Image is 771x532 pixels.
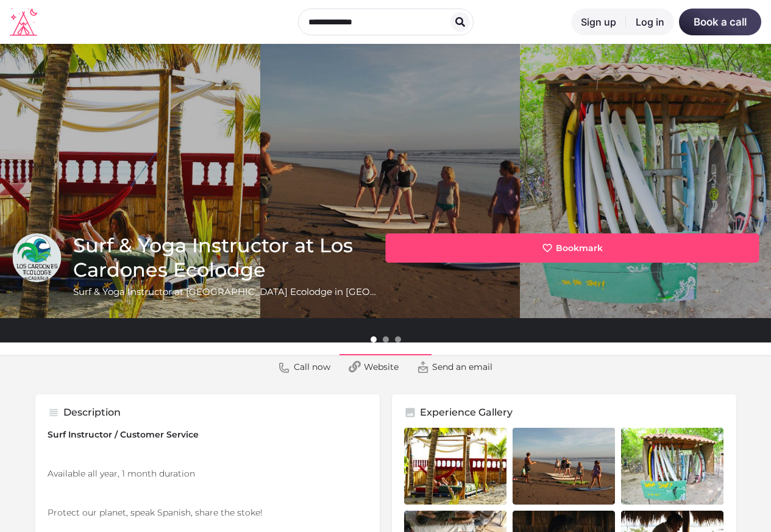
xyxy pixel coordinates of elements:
a: Listing gallery item [404,428,506,505]
strong: Surf Instructor / Customer Service [48,429,199,440]
p: Available all year, 1 month duration [48,467,368,480]
a: Bookmark [386,233,759,263]
h5: Experience Gallery [420,406,513,419]
p: Protect our planet, speak Spanish, share the stoke! [48,506,368,519]
a: Send an email [408,355,502,379]
a: Sign up [571,9,626,35]
a: Book a call [679,9,761,35]
a: Website [339,355,408,379]
h5: Description [63,406,121,419]
a: Call now [269,355,339,379]
span: Call now [294,361,330,373]
a: Listing gallery item [513,428,615,505]
a: Listing logo [12,233,61,282]
a: Header gallery image [260,44,521,318]
a: Log in [626,9,674,35]
span: Website [364,361,399,373]
a: Listing gallery item [621,428,723,505]
h2: Surf & Yoga Instructor at [GEOGRAPHIC_DATA] Ecolodge in [GEOGRAPHIC_DATA], [GEOGRAPHIC_DATA] [73,285,380,299]
span: Send an email [432,361,492,373]
span: Bookmark [556,242,603,254]
h1: Surf & Yoga Instructor at Los Cardones Ecolodge [73,233,380,282]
